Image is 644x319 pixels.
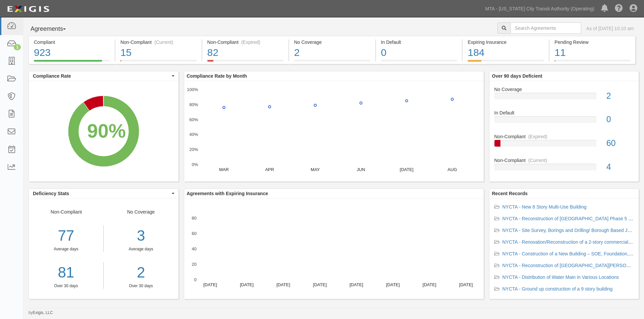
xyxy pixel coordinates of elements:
a: No Coverage2 [494,86,634,110]
a: 2 [109,262,173,283]
text: 80 [192,216,196,221]
svg: A chart. [29,81,178,181]
text: [DATE] [313,282,327,287]
div: No Coverage [489,86,639,93]
text: APR [265,167,274,172]
a: Non-Compliant(Current)4 [494,157,634,176]
div: No Coverage [104,209,178,289]
button: Compliance Rate [29,71,178,81]
text: MAY [311,167,320,172]
text: [DATE] [240,282,254,287]
text: 20% [189,147,198,152]
text: AUG [447,167,457,172]
div: 82 [207,46,283,60]
a: In Default0 [494,109,634,133]
text: [DATE] [422,282,436,287]
div: (Current) [154,39,173,46]
text: [DATE] [276,282,290,287]
div: Non-Compliant (Expired) [207,39,283,46]
div: 923 [34,46,110,60]
a: 81 [29,262,103,283]
text: 60 [192,231,196,236]
div: Average days [109,246,173,252]
div: Compliant [34,39,110,46]
div: 15 [120,46,197,60]
div: No Coverage [294,39,370,46]
div: As of [DATE] 10:10 am [586,25,634,32]
text: MAR [219,167,229,172]
div: Over 30 days [29,283,103,289]
b: Over 90 days Deficient [492,73,542,79]
div: 77 [29,225,103,246]
text: 60% [189,117,198,122]
a: NYCTA - New 8 Story Multi-Use Building [502,204,587,210]
div: In Default [381,39,457,46]
img: logo-5460c22ac91f19d4615b14bd174203de0afe785f0fc80cf4dbbc73dc1793850b.png [5,3,51,15]
div: 1 [14,44,21,50]
div: (Expired) [241,39,260,46]
div: (Expired) [528,133,547,140]
text: [DATE] [459,282,473,287]
svg: A chart. [184,81,484,181]
div: 184 [468,46,544,60]
text: 80% [189,102,198,107]
div: (Current) [528,157,547,164]
div: Expiring Insurance [468,39,544,46]
b: Agreements with Expiring Insurance [187,191,268,196]
text: [DATE] [349,282,363,287]
div: 90% [87,117,126,145]
a: Non-Compliant(Expired)82 [202,60,288,65]
div: In Default [489,109,639,116]
text: JUN [357,167,365,172]
div: 3 [109,225,173,246]
text: 40 [192,246,196,251]
div: Non-Compliant [29,209,104,289]
text: [DATE] [386,282,399,287]
text: 40% [189,132,198,137]
text: [DATE] [399,167,413,172]
div: Average days [29,246,103,252]
b: Compliance Rate by Month [187,73,247,79]
i: Help Center - Complianz [615,5,623,13]
a: NYCTA - Distribution of Water Main in Various Locations [502,274,619,280]
div: 0 [381,46,457,60]
a: No Coverage2 [289,60,375,65]
div: 2 [294,46,370,60]
a: NYCTA - Ground up construction of a 9 story building [502,286,613,292]
button: Agreements [29,22,79,36]
a: Exigis, LLC [33,310,53,315]
a: In Default0 [376,60,462,65]
text: 0 [194,277,196,282]
input: Search Agreements [511,22,581,34]
div: 4 [601,161,639,173]
div: Over 30 days [109,283,173,289]
a: Expiring Insurance184 [463,60,549,65]
a: MTA - [US_STATE] City Transit Authority (Operating) [482,2,598,15]
a: Non-Compliant(Current)15 [115,60,202,65]
div: 2 [601,90,639,102]
div: 0 [601,113,639,126]
div: Non-Compliant [489,133,639,140]
a: Compliant923 [29,60,115,65]
svg: A chart. [184,198,484,299]
a: Non-Compliant(Expired)60 [494,133,634,157]
text: 20 [192,262,196,267]
div: Non-Compliant (Current) [120,39,197,46]
button: Deficiency Stats [29,189,178,198]
text: 0% [192,162,198,167]
b: Recent Records [492,191,528,196]
span: Deficiency Stats [33,190,170,197]
small: by [29,310,53,316]
text: [DATE] [203,282,217,287]
span: Compliance Rate [33,73,170,79]
div: Non-Compliant [489,157,639,164]
text: 100% [187,87,198,92]
div: 11 [554,46,630,60]
div: Pending Review [554,39,630,46]
div: 60 [601,137,639,149]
